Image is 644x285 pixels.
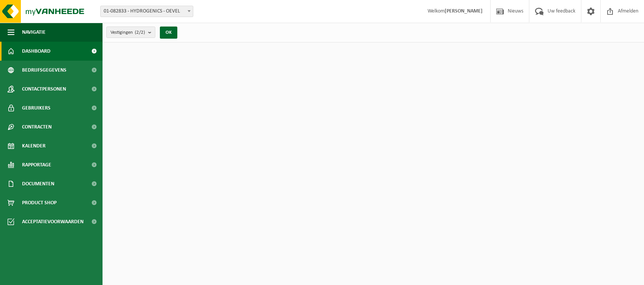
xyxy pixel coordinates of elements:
button: Vestigingen(2/2) [106,27,155,38]
span: Dashboard [22,42,51,61]
span: Documenten [22,174,54,193]
span: Product Shop [22,193,57,212]
span: 01-082833 - HYDROGENICS - OEVEL [101,6,193,17]
span: Contactpersonen [22,80,66,99]
strong: [PERSON_NAME] [445,8,483,14]
span: Acceptatievoorwaarden [22,212,84,231]
span: Contracten [22,117,52,136]
button: OK [160,27,177,39]
span: Vestigingen [110,27,145,38]
span: Bedrijfsgegevens [22,61,66,80]
span: Kalender [22,136,46,155]
span: Rapportage [22,155,51,174]
span: 01-082833 - HYDROGENICS - OEVEL [100,6,193,17]
span: Navigatie [22,23,46,42]
count: (2/2) [135,30,145,35]
span: Gebruikers [22,99,51,117]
